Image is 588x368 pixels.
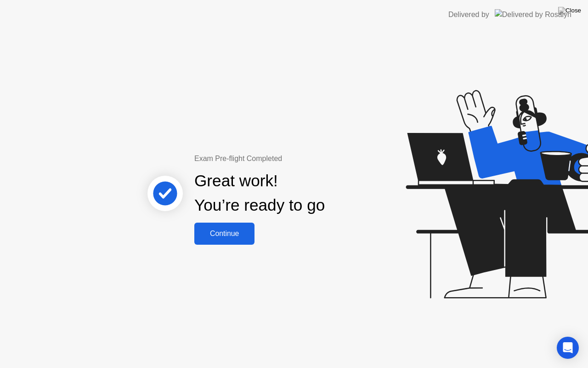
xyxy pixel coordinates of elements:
div: Open Intercom Messenger [557,337,579,359]
div: Exam Pre-flight Completed [194,153,384,164]
button: Continue [194,223,254,245]
img: Close [558,7,581,14]
div: Delivered by [448,9,489,20]
div: Continue [197,230,252,238]
img: Delivered by Rosalyn [495,9,571,20]
div: Great work! You’re ready to go [194,169,325,218]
